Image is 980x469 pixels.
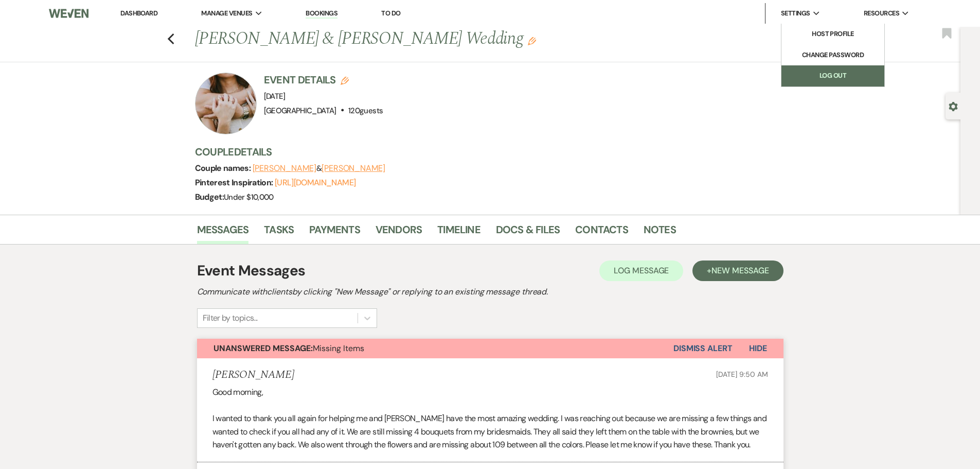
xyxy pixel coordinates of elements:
[212,412,768,451] p: I wanted to thank you all again for helping me and [PERSON_NAME] have the most amazing wedding. I...
[264,106,336,116] span: [GEOGRAPHIC_DATA]
[195,177,275,188] span: Pinterest Inspiration:
[195,27,656,51] h1: [PERSON_NAME] & [PERSON_NAME] Wedding
[253,163,385,173] span: &
[264,91,286,101] span: [DATE]
[787,29,879,39] li: Host Profile
[864,8,899,19] span: Resources
[949,101,958,111] button: Open lead details
[306,9,337,19] a: Bookings
[348,106,383,116] span: 120 guests
[197,339,673,358] button: Unanswered Message:Missing Items
[575,221,628,244] a: Contacts
[376,221,422,244] a: Vendors
[716,370,768,379] span: [DATE] 9:50 AM
[49,3,88,24] img: Weven Logo
[781,24,884,44] a: Host Profile
[381,9,400,18] a: To Do
[120,9,157,18] a: Dashboard
[195,192,224,202] span: Budget:
[201,8,252,19] span: Manage Venues
[787,50,879,60] li: Change Password
[692,260,783,281] button: +New Message
[197,221,249,244] a: Messages
[322,164,385,172] button: [PERSON_NAME]
[195,163,253,173] span: Couple names:
[644,221,676,244] a: Notes
[496,221,560,244] a: Docs & Files
[309,221,360,244] a: Payments
[599,260,683,281] button: Log Message
[197,260,306,282] h1: Event Messages
[528,36,536,45] button: Edit
[197,286,783,298] h2: Communicate with clients by clicking "New Message" or replying to an existing message thread.
[213,343,364,354] span: Missing Items
[733,339,783,358] button: Hide
[275,177,355,188] a: [URL][DOMAIN_NAME]
[711,265,769,276] span: New Message
[203,312,258,324] div: Filter by topics...
[781,65,884,86] a: Log Out
[264,221,294,244] a: Tasks
[614,265,669,276] span: Log Message
[437,221,480,244] a: Timeline
[213,343,313,354] strong: Unanswered Message:
[195,145,771,159] h3: Couple Details
[781,8,810,19] span: Settings
[673,339,733,358] button: Dismiss Alert
[749,343,767,354] span: Hide
[212,386,768,399] p: Good morning,
[253,164,316,172] button: [PERSON_NAME]
[781,45,884,65] a: Change Password
[224,192,274,202] span: Under $10,000
[264,73,383,87] h3: Event Details
[212,369,294,381] h5: [PERSON_NAME]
